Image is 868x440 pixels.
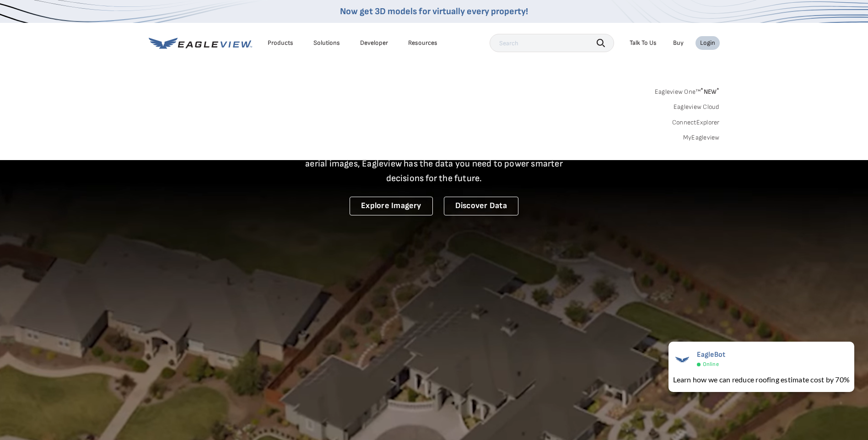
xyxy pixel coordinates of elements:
[490,34,614,52] input: Search
[673,39,684,47] a: Buy
[268,39,293,47] div: Products
[313,39,340,47] div: Solutions
[340,6,528,17] a: Now get 3D models for virtually every property!
[697,350,726,359] span: EagleBot
[701,88,719,96] span: NEW
[672,118,720,127] a: ConnectExplorer
[703,361,719,368] span: Online
[700,39,715,47] div: Login
[673,350,691,369] img: EagleBot
[630,39,657,47] div: Talk To Us
[674,103,720,111] a: Eagleview Cloud
[360,39,388,47] a: Developer
[294,142,574,186] p: A new era starts here. Built on more than 3.5 billion high-resolution aerial images, Eagleview ha...
[673,374,850,385] div: Learn how we can reduce roofing estimate cost by 70%
[655,85,720,96] a: Eagleview One™*NEW*
[408,39,437,47] div: Resources
[444,197,518,215] a: Discover Data
[683,134,720,142] a: MyEagleview
[350,197,433,215] a: Explore Imagery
